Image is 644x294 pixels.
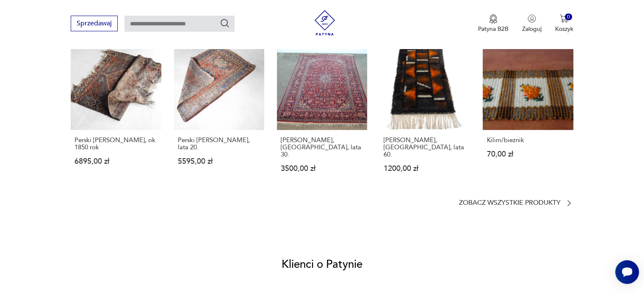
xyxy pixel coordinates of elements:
[312,10,337,36] img: Patyna - sklep z meblami i dekoracjami vintage
[522,14,542,33] button: Zaloguj
[178,158,260,165] p: 5595,00 zł
[281,137,363,158] p: [PERSON_NAME], [GEOGRAPHIC_DATA], lata 30.
[178,137,260,151] p: Perski [PERSON_NAME], lata 20.
[528,14,536,23] img: Ikonka użytkownika
[522,25,542,33] p: Zaloguj
[555,14,573,33] button: 0Koszyk
[220,18,230,28] button: Szukaj
[478,25,509,33] p: Patyna B2B
[75,137,157,151] p: Perski [PERSON_NAME], ok. 1850 rok
[483,40,573,189] a: Kilim/bieżnikKilim/bieżnik70,00 zł
[486,137,569,144] p: Kilim/bieżnik
[489,14,498,24] img: Ikona medalu
[384,137,466,158] p: [PERSON_NAME], [GEOGRAPHIC_DATA], lata 60.
[560,14,568,23] img: Ikona koszyka
[478,14,509,33] button: Patyna B2B
[71,21,118,27] a: Sprzedawaj
[174,40,264,189] a: Perski dywan Heriz, lata 20.Perski [PERSON_NAME], lata 20.5595,00 zł
[75,158,157,165] p: 6895,00 zł
[615,260,639,284] iframe: Smartsupp widget button
[71,16,118,31] button: Sprzedawaj
[486,151,569,158] p: 70,00 zł
[555,25,573,33] p: Koszyk
[380,40,470,189] a: Dywan Rya, Finlandia, lata 60.[PERSON_NAME], [GEOGRAPHIC_DATA], lata 60.1200,00 zł
[478,14,509,33] a: Ikona medaluPatyna B2B
[459,200,561,206] p: Zobacz wszystkie produkty
[565,14,572,21] div: 0
[459,199,573,207] a: Zobacz wszystkie produkty
[277,40,367,189] a: Dywan Kashan, Iran, lata 30.[PERSON_NAME], [GEOGRAPHIC_DATA], lata 30.3500,00 zł
[71,40,161,189] a: Perski dywan Shiraz, ok. 1850 rokPerski [PERSON_NAME], ok. 1850 rok6895,00 zł
[281,165,363,172] p: 3500,00 zł
[282,257,362,272] h2: Klienci o Patynie
[384,165,466,172] p: 1200,00 zł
